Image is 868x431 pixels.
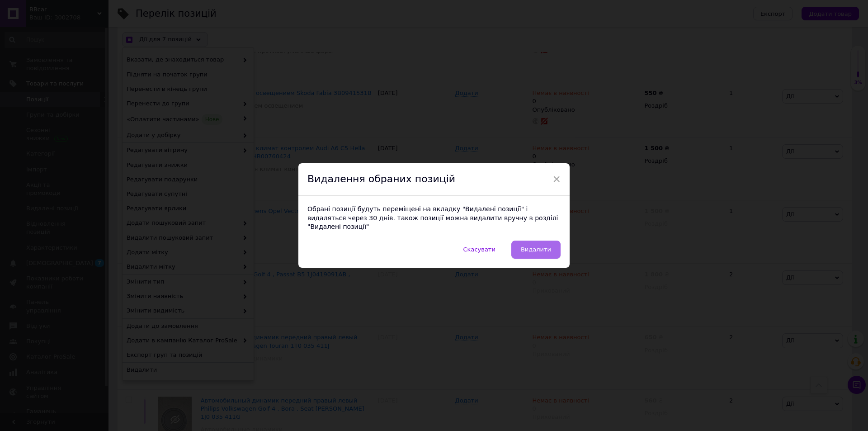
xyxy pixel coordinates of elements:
[511,241,561,259] button: Видалити
[307,173,455,185] span: Видалення обраних позицій
[552,171,561,187] span: ×
[463,246,495,253] span: Скасувати
[454,241,505,259] button: Скасувати
[307,205,558,230] span: Обрані позиції будуть переміщені на вкладку "Видалені позиції" і видаляться через 30 днів. Також ...
[521,246,551,253] span: Видалити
